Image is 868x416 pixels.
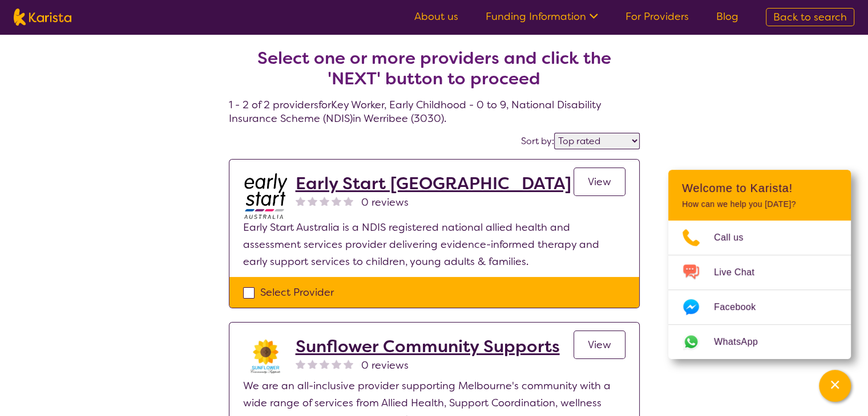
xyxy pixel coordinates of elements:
[766,8,854,26] a: Back to search
[819,370,851,402] button: Channel Menu
[588,175,611,189] span: View
[521,135,554,147] label: Sort by:
[243,173,289,219] img: bdpoyytkvdhmeftzccod.jpg
[320,196,329,206] img: nonereviewstar
[243,336,289,377] img: qrkjt2v99mdmpnqq3bcx.jpg
[243,219,625,270] p: Early Start Australia is a NDIS registered national allied health and assessment services provide...
[344,196,353,206] img: nonereviewstar
[344,359,353,369] img: nonereviewstar
[296,173,571,194] a: Early Start [GEOGRAPHIC_DATA]
[296,359,305,369] img: nonereviewstar
[332,359,341,369] img: nonereviewstar
[668,170,851,359] div: Channel Menu
[714,229,757,246] span: Call us
[320,359,329,369] img: nonereviewstar
[574,168,625,196] a: View
[668,325,851,359] a: Web link opens in a new tab.
[308,196,317,206] img: nonereviewstar
[296,196,305,206] img: nonereviewstar
[361,357,409,374] span: 0 reviews
[332,196,341,206] img: nonereviewstar
[588,338,611,352] span: View
[714,333,772,350] span: WhatsApp
[668,221,851,359] ul: Choose channel
[574,331,625,359] a: View
[773,10,847,24] span: Back to search
[714,299,769,316] span: Facebook
[486,10,598,23] a: Funding Information
[243,48,626,89] h2: Select one or more providers and click the 'NEXT' button to proceed
[308,359,317,369] img: nonereviewstar
[682,199,837,209] p: How can we help you [DATE]?
[625,10,689,23] a: For Providers
[361,194,409,211] span: 0 reviews
[682,181,837,195] h2: Welcome to Karista!
[14,9,71,26] img: Karista logo
[414,10,458,23] a: About us
[716,10,738,23] a: Blog
[229,21,640,125] h4: 1 - 2 of 2 providers for Key Worker , Early Childhood - 0 to 9 , National Disability Insurance Sc...
[714,264,768,281] span: Live Chat
[296,336,560,357] a: Sunflower Community Supports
